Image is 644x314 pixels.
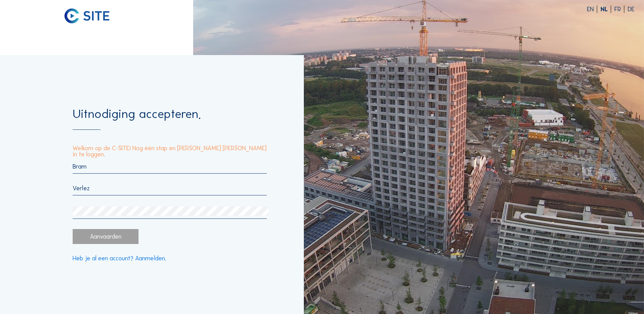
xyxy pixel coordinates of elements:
div: NL [601,6,611,12]
div: Aanvaarden [73,229,138,244]
div: FR [614,6,624,12]
input: Achternaam [73,185,267,192]
div: EN [587,6,597,12]
a: Heb je al een account? Aanmelden. [73,255,166,261]
div: DE [628,6,634,12]
img: C-SITE logo [65,8,110,24]
p: Welkom op de C-SITE! Nog één stap en [PERSON_NAME] [PERSON_NAME] in te loggen. [73,145,267,157]
div: Uitnodiging accepteren. [73,108,267,130]
input: Voornaam [73,163,267,170]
